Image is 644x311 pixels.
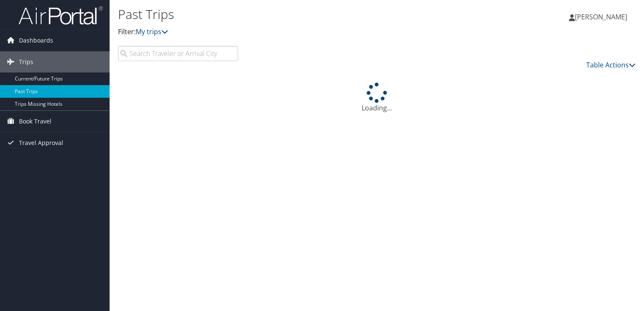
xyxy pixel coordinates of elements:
[586,60,636,70] a: Table Actions
[136,27,168,36] a: My trips
[118,83,636,113] div: Loading...
[19,30,53,51] span: Dashboards
[19,132,63,153] span: Travel Approval
[569,4,636,29] a: [PERSON_NAME]
[19,51,33,72] span: Trips
[19,5,103,25] img: airportal-logo.png
[575,12,627,21] span: [PERSON_NAME]
[118,27,463,38] p: Filter:
[118,46,238,61] input: Search Traveler or Arrival City
[19,111,51,132] span: Book Travel
[118,5,463,23] h1: Past Trips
